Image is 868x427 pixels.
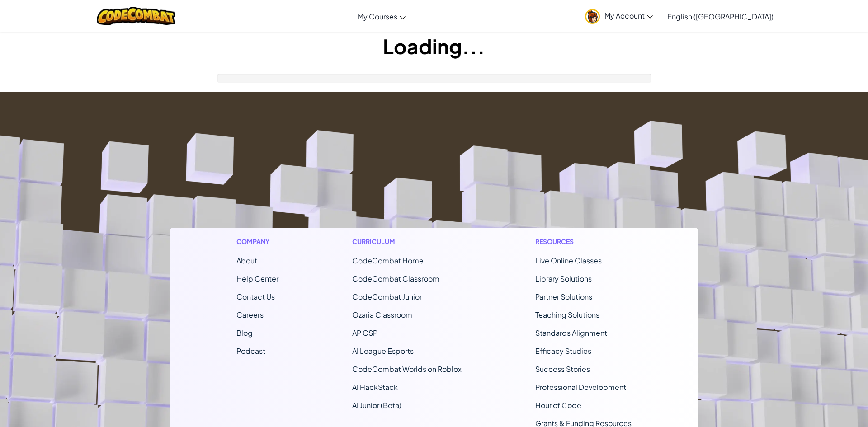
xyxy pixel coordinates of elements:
a: Live Online Classes [535,256,602,265]
span: Contact Us [236,292,275,301]
a: Hour of Code [535,400,581,410]
a: Standards Alignment [535,328,607,338]
span: My Account [604,11,653,20]
h1: Curriculum [352,237,462,246]
a: AI League Esports [352,346,414,356]
a: Careers [236,310,264,319]
a: Ozaria Classroom [352,310,412,319]
img: CodeCombat logo [97,7,176,25]
a: Partner Solutions [535,292,592,301]
span: English ([GEOGRAPHIC_DATA]) [667,12,774,21]
a: Blog [236,328,253,338]
span: My Courses [358,12,397,21]
a: About [236,256,257,265]
h1: Loading... [0,32,868,60]
a: My Courses [353,4,410,28]
h1: Resources [535,237,632,246]
h1: Company [236,237,278,246]
a: AI Junior (Beta) [352,400,401,410]
img: avatar [585,9,600,24]
a: Podcast [236,346,265,356]
a: Efficacy Studies [535,346,591,356]
a: Help Center [236,274,278,283]
a: Library Solutions [535,274,592,283]
a: CodeCombat Classroom [352,274,439,283]
a: Teaching Solutions [535,310,599,319]
a: Professional Development [535,382,626,392]
a: CodeCombat Junior [352,292,422,301]
a: CodeCombat Worlds on Roblox [352,364,462,374]
a: AP CSP [352,328,377,338]
a: Success Stories [535,364,590,374]
a: English ([GEOGRAPHIC_DATA]) [663,4,778,28]
a: My Account [580,2,657,30]
a: AI HackStack [352,382,398,392]
span: CodeCombat Home [352,256,424,265]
